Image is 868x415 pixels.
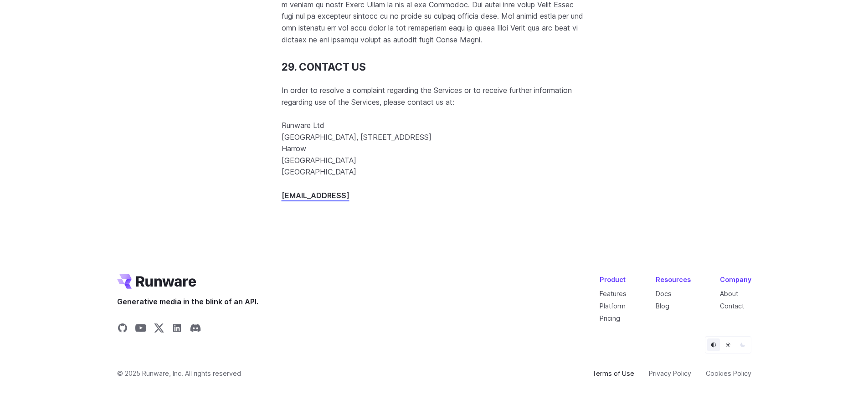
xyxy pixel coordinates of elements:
div: Company [720,274,751,285]
span: Generative media in the blink of an API. [117,296,258,308]
p: Runware Ltd [GEOGRAPHIC_DATA], [STREET_ADDRESS] Harrow [GEOGRAPHIC_DATA] [GEOGRAPHIC_DATA] [282,120,587,178]
a: About [720,290,738,297]
a: Blog [656,302,669,310]
a: Share on GitHub [117,323,128,336]
a: 29. CONTACT US [282,61,366,73]
a: Contact [720,302,744,310]
a: Cookies Policy [706,368,751,379]
a: Share on LinkedIn [172,323,183,336]
a: Features [600,290,627,297]
a: Share on Discord [190,323,201,336]
div: Product [600,274,627,285]
ul: Theme selector [705,336,751,354]
a: Share on YouTube [135,323,146,336]
button: Light [722,338,734,351]
div: Resources [656,274,691,285]
a: Pricing [600,314,620,322]
a: Terms of Use [592,368,634,379]
button: Default [707,338,720,351]
a: Docs [656,290,672,297]
p: In order to resolve a complaint regarding the Services or to receive further information regardin... [282,85,587,108]
button: Dark [736,338,749,351]
a: Go to / [117,274,196,289]
a: [EMAIL_ADDRESS] [282,191,349,200]
a: Privacy Policy [649,368,691,379]
span: © 2025 Runware, Inc. All rights reserved [117,368,241,379]
a: Share on X [154,323,164,336]
a: Platform [600,302,626,310]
